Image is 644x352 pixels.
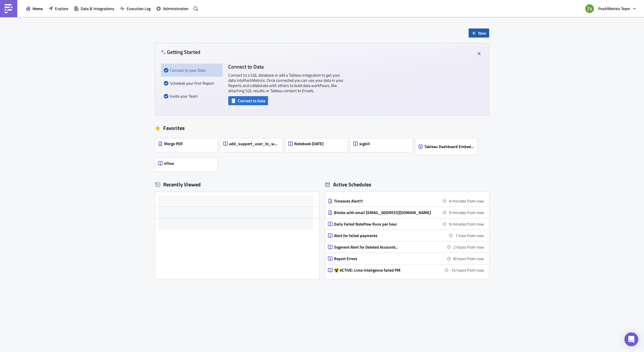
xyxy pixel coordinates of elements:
[359,141,370,146] span: sigkill
[325,186,371,193] div: Active Schedules
[163,5,189,12] span: Administration
[334,250,435,255] div: Segment Alert for Deleted Accounts..
[164,64,220,77] div: Connect to your Data
[334,261,435,266] div: Report Errors
[453,261,484,267] time: 2025-09-05 19:00
[328,247,484,258] a: Segment Alert for Deleted Accounts..2 hours from now
[220,135,285,160] a: add_support_user_to_workspace
[155,160,220,177] a: 4flow
[453,249,484,255] time: 2025-09-05 13:00
[328,212,484,223] a: Blocks with email [EMAIL_ADDRESS][DOMAIN_NAME]9 minutes from now
[334,204,435,209] div: Timeouts Alert!!!
[350,135,415,160] a: sigkill
[161,49,200,55] h4: Getting Started
[164,166,174,171] span: 4flow
[478,30,486,36] span: New
[71,4,117,13] button: Data & Integrations
[334,273,435,278] div: ☢️ ACTIVE: Lime Inteligence failed PM
[449,215,484,221] time: 2025-09-05 11:00
[81,5,114,12] span: Data & Integrations
[328,270,484,281] a: ☢️ ACTIVE: Lime Inteligence failed PM14 hours from now
[117,4,153,13] button: Execution Log
[469,29,489,37] button: New
[424,149,474,154] span: Tableau Dashboard Embed [DATE]
[164,77,220,90] div: Schedule your first Report
[164,141,183,146] span: Merge PDF
[33,5,43,12] span: Home
[328,258,484,269] a: Report Errors8 hours from now
[585,4,594,14] img: Avatar
[449,203,484,209] time: 2025-09-05 11:00
[164,90,220,103] div: Invite your Team
[294,141,324,146] span: Notebook [DATE]
[228,64,343,70] h4: Connect to Data
[334,215,435,220] div: Blocks with email [EMAIL_ADDRESS][DOMAIN_NAME]
[328,224,484,235] a: Daily Failed Noteflow Runs per hour9 minutes from now
[449,226,484,232] time: 2025-09-05 11:00
[415,135,480,160] a: Thumbnail PreviewTableau Dashboard Embed [DATE]
[334,238,435,243] div: Alert for failed payments
[155,124,489,133] div: Favorites
[23,4,45,13] button: Home
[285,135,350,160] a: Notebook [DATE]
[582,2,640,15] button: PushMetrics Team
[127,5,151,12] span: Execution Log
[624,332,638,346] div: Open Intercom Messenger
[55,5,68,12] span: Explore
[155,186,319,194] div: Recently Viewed
[228,73,343,93] p: Connect to a SQL database or add a Tableau integration to get your data into PushMetrics . Once c...
[455,238,484,244] time: 2025-09-05 12:00
[238,98,265,104] span: Connect to Data
[228,97,268,103] a: Connect to Data
[155,135,220,160] a: Merge PDF
[451,272,484,278] time: 2025-09-06 01:00
[228,96,268,105] button: Connect to Data
[45,4,71,13] button: Explore
[328,200,484,212] a: Timeouts Alert!!!9 minutes from now
[4,4,13,13] img: PushMetrics
[229,141,279,146] span: add_support_user_to_workspace
[598,5,630,12] span: PushMetrics Team
[334,227,435,232] div: Daily Failed Noteflow Runs per hour
[153,4,191,13] button: Administration
[328,235,484,246] a: Alert for failed payments1 hour from now
[418,141,475,146] img: Thumbnail Preview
